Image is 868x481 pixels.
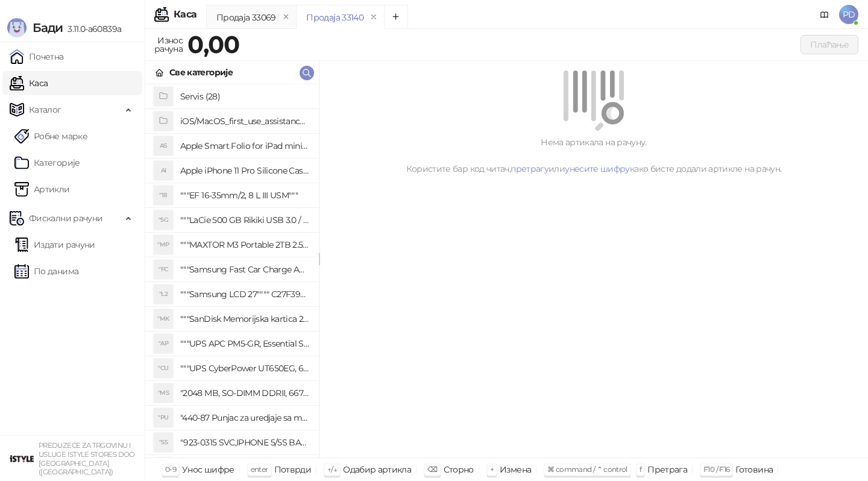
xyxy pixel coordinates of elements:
span: + [490,465,494,474]
div: grid [145,84,319,457]
div: Износ рачуна [152,33,185,57]
div: AS [154,136,173,156]
div: Одабир артикла [343,462,411,477]
div: "FC [154,260,173,279]
h4: """EF 16-35mm/2, 8 L III USM""" [180,186,309,205]
button: Add tab [384,5,408,29]
h4: """Samsung LCD 27"""" C27F390FHUXEN""" [180,285,309,304]
a: Почетна [10,45,64,69]
h4: Servis (28) [180,87,309,106]
h4: iOS/MacOS_first_use_assistance (4) [180,112,309,131]
button: Плаћање [800,35,858,54]
div: "CU [154,359,173,378]
h4: Apple iPhone 11 Pro Silicone Case - Black [180,161,309,180]
div: Нема артикала на рачуну. Користите бар код читач, или како бисте додали артикле на рачун. [334,136,854,175]
div: "AP [154,334,173,353]
div: Потврди [274,462,312,477]
a: По данима [14,259,78,283]
a: Документација [815,5,834,24]
small: PREDUZEĆE ZA TRGOVINU I USLUGE ISTYLE STORES DOO [GEOGRAPHIC_DATA] ([GEOGRAPHIC_DATA]) [39,441,135,476]
div: Претрага [647,462,687,477]
strong: 0,00 [187,30,239,59]
h4: "2048 MB, SO-DIMM DDRII, 667 MHz, Napajanje 1,8 0,1 V, Latencija CL5" [180,383,309,403]
a: унесите шифру [565,163,630,174]
div: Унос шифре [182,462,234,477]
button: remove [278,12,294,22]
a: Робне марке [14,124,87,148]
div: "18 [154,186,173,205]
div: "MP [154,235,173,254]
span: ⌘ command / ⌃ control [547,465,627,474]
div: "L2 [154,285,173,304]
h4: """Samsung Fast Car Charge Adapter, brzi auto punja_, boja crna""" [180,260,309,279]
span: PD [839,5,858,24]
div: "MK [154,309,173,329]
div: Продаја 33140 [306,11,363,24]
h4: "440-87 Punjac za uredjaje sa micro USB portom 4/1, Stand." [180,408,309,427]
a: Каса [10,71,48,95]
div: Продаја 33069 [216,11,276,24]
div: "5G [154,210,173,230]
img: Logo [7,18,27,37]
div: Готовина [735,462,773,477]
h4: """SanDisk Memorijska kartica 256GB microSDXC sa SD adapterom SDSQXA1-256G-GN6MA - Extreme PLUS, ... [180,309,309,329]
h4: """LaCie 500 GB Rikiki USB 3.0 / Ultra Compact & Resistant aluminum / USB 3.0 / 2.5""""""" [180,210,309,230]
div: "S5 [154,433,173,452]
div: "MS [154,383,173,403]
span: Бади [33,20,63,35]
h4: Apple Smart Folio for iPad mini (A17 Pro) - Sage [180,136,309,156]
div: Све категорије [169,66,233,79]
span: 3.11.0-a60839a [63,24,121,34]
span: ⌫ [427,465,437,474]
span: f [640,465,641,474]
button: remove [366,12,382,22]
span: Каталог [29,98,61,122]
span: Фискални рачуни [29,206,102,230]
h4: """UPS CyberPower UT650EG, 650VA/360W , line-int., s_uko, desktop""" [180,359,309,378]
span: 0-9 [165,465,176,474]
a: Категорије [14,151,80,175]
h4: "923-0315 SVC,IPHONE 5/5S BATTERY REMOVAL TRAY Držač za iPhone sa kojim se otvara display [180,433,309,452]
a: претрагу [511,163,549,174]
div: Измена [500,462,531,477]
span: ↑/↓ [327,465,337,474]
a: Издати рачуни [14,233,95,257]
h4: """UPS APC PM5-GR, Essential Surge Arrest,5 utic_nica""" [180,334,309,353]
h4: """MAXTOR M3 Portable 2TB 2.5"""" crni eksterni hard disk HX-M201TCB/GM""" [180,235,309,254]
a: ArtikliАртикли [14,177,70,201]
div: AI [154,161,173,180]
img: 64x64-companyLogo-77b92cf4-9946-4f36-9751-bf7bb5fd2c7d.png [10,447,34,471]
div: "PU [154,408,173,427]
div: Каса [174,10,197,19]
div: Сторно [444,462,474,477]
span: enter [251,465,268,474]
span: F10 / F16 [703,465,729,474]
